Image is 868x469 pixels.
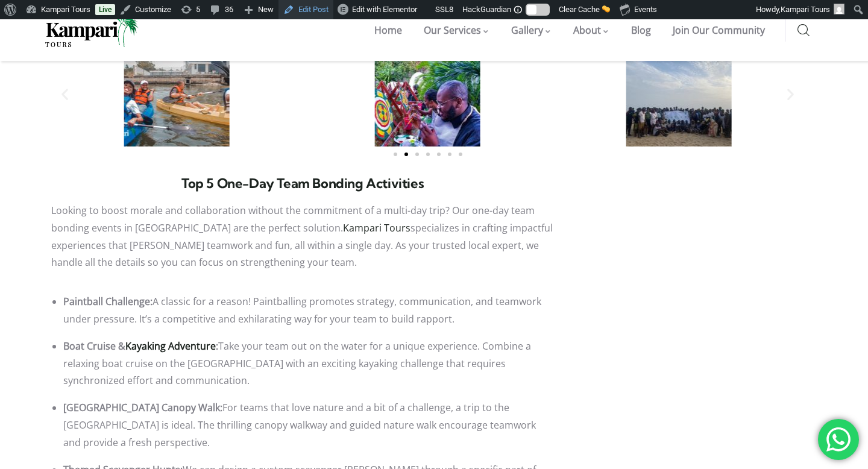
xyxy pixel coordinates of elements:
[553,41,804,146] div: 4 / 7
[631,24,651,37] span: Blog
[602,5,610,13] img: 🧽
[511,24,543,37] span: Gallery
[51,41,804,165] div: Image Carousel
[448,153,451,156] span: Go to slide 6
[181,175,424,192] b: Top 5 One-Day Team Bonding Activities
[437,153,441,156] span: Go to slide 5
[63,293,554,328] li: A classic for a reason! Paintballing promotes strategy, communication, and teamwork under pressur...
[781,5,830,14] span: Kampari Tours
[343,221,410,234] a: Kampari Tours
[459,153,462,156] span: Go to slide 7
[626,41,731,146] img: Company Retreat in Nigeria
[673,24,765,37] span: Join Our Community
[63,295,153,308] b: Paintball Challenge:
[57,86,72,101] div: Previous slide
[125,339,216,353] a: Kayaking Adventure
[404,153,408,156] span: Go to slide 2
[124,41,230,146] img: Kayak in Lagos
[424,24,481,37] span: Our Services
[783,86,798,101] div: Next slide
[426,153,430,156] span: Go to slide 4
[559,5,600,14] span: Clear Cache
[302,41,553,146] div: 3 / 7
[352,5,417,14] span: Edit with Elementor
[818,419,859,460] div: 'Chat
[573,24,601,37] span: About
[51,41,302,146] div: 2 / 7
[63,401,222,414] b: [GEOGRAPHIC_DATA] Canopy Walk:
[63,339,218,353] b: Boat Cruise & :
[45,14,139,47] img: Home
[374,24,402,37] span: Home
[394,153,397,156] span: Go to slide 1
[63,399,554,451] p: For teams that love nature and a bit of a challenge, a trip to the [GEOGRAPHIC_DATA] is ideal. Th...
[63,338,554,389] li: Take your team out on the water for a unique experience. Combine a relaxing boat cruise on the [G...
[51,202,554,271] p: Looking to boost morale and collaboration without the commitment of a multi-day trip? Our one-day...
[415,153,419,156] span: Go to slide 3
[375,41,480,146] img: Company Retreat in Nigeria
[95,4,115,15] a: Live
